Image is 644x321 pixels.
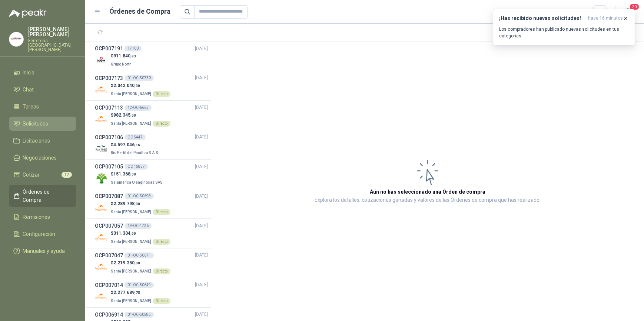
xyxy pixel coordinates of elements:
[110,6,171,17] h1: Órdenes de Compra
[130,172,136,176] span: ,00
[111,151,159,155] span: Rio Fertil del Pacífico S.A.S.
[9,185,76,207] a: Órdenes de Compra
[153,91,170,97] div: Directo
[28,27,76,37] p: [PERSON_NAME] [PERSON_NAME]
[111,53,136,60] p: $
[23,137,50,145] span: Licitaciones
[95,44,123,53] h3: OCP007191
[95,261,108,274] img: Company Logo
[195,74,208,81] span: [DATE]
[195,163,208,170] span: [DATE]
[113,53,136,58] span: 911.840
[95,133,208,157] a: OCP007106OC 5447[DATE] Company Logo$4.597.046,16Rio Fertil del Pacífico S.A.S.
[28,39,76,52] p: Ferretería [GEOGRAPHIC_DATA][PERSON_NAME]
[9,117,76,131] a: Solicitudes
[9,100,76,114] a: Tareas
[95,54,108,67] img: Company Logo
[135,261,140,265] span: ,00
[23,68,35,77] span: Inicio
[113,113,136,118] span: 982.345
[125,134,146,140] div: OC 5447
[153,268,170,274] div: Directo
[111,210,151,214] span: Santa [PERSON_NAME]
[499,15,585,21] h3: ¡Has recibido nuevas solicitudes!
[195,223,208,230] span: [DATE]
[111,240,151,244] span: Santa [PERSON_NAME]
[111,141,161,148] p: $
[195,281,208,288] span: [DATE]
[111,82,170,89] p: $
[130,54,136,58] span: ,83
[23,154,57,162] span: Negociaciones
[195,193,208,200] span: [DATE]
[95,231,108,244] img: Company Logo
[95,192,208,215] a: OCP00708701-OC-50698[DATE] Company Logo$2.289.798,00Santa [PERSON_NAME]Directo
[113,171,136,177] span: 151.368
[9,134,76,148] a: Licitaciones
[113,83,140,88] span: 2.042.040
[95,192,123,200] h3: OCP007087
[195,134,208,141] span: [DATE]
[95,281,123,289] h3: OCP007014
[588,15,623,21] span: hace 16 minutos
[125,223,152,229] div: 19-OC-4726
[95,172,108,185] img: Company Logo
[95,133,123,141] h3: OCP007106
[113,142,140,147] span: 4.597.046
[95,104,208,127] a: OCP00711312-OC-6665[DATE] Company Logo$982.345,00Santa [PERSON_NAME]Directo
[95,83,108,96] img: Company Logo
[111,180,163,184] span: Salamanca Oleaginosas SAS
[95,311,123,319] h3: OCP006914
[95,74,123,82] h3: OCP007173
[9,227,76,241] a: Configuración
[95,74,208,97] a: OCP00717301-OC-50730[DATE] Company Logo$2.042.040,00Santa [PERSON_NAME]Directo
[95,104,123,112] h3: OCP007113
[130,113,136,117] span: ,00
[135,202,140,206] span: ,00
[111,299,151,303] span: Santa [PERSON_NAME]
[153,121,170,127] div: Directo
[111,200,170,207] p: $
[9,66,76,80] a: Inicio
[629,3,640,10] span: 20
[95,163,208,186] a: OCP007105OC 15857[DATE] Company Logo$151.368,00Salamanca Oleaginosas SAS
[153,209,170,215] div: Directo
[111,121,151,126] span: Santa [PERSON_NAME]
[9,83,76,97] a: Chat
[111,260,170,267] p: $
[9,32,23,46] img: Company Logo
[95,251,208,275] a: OCP00704701-OC-50671[DATE] Company Logo$2.219.350,00Santa [PERSON_NAME]Directo
[370,188,485,196] h3: Aún no has seleccionado una Orden de compra
[135,291,140,295] span: ,75
[111,230,170,237] p: $
[95,44,208,68] a: OCP00719117100[DATE] Company Logo$911.840,83Grupo North
[23,230,56,238] span: Configuración
[195,311,208,318] span: [DATE]
[113,290,140,295] span: 2.277.689
[9,9,47,18] img: Logo peakr
[622,5,635,19] button: 20
[125,312,154,318] div: 01-OC-50585
[62,172,72,178] span: 17
[195,45,208,52] span: [DATE]
[23,247,65,255] span: Manuales y ayuda
[111,171,164,178] p: $
[125,193,154,199] div: 01-OC-50698
[23,213,50,221] span: Remisiones
[195,104,208,111] span: [DATE]
[111,289,170,296] p: $
[23,86,34,94] span: Chat
[125,105,152,111] div: 12-OC-6665
[130,231,136,235] span: ,00
[23,120,49,128] span: Solicitudes
[111,62,132,66] span: Grupo North
[95,222,123,230] h3: OCP007057
[95,222,208,245] a: OCP00705719-OC-4726[DATE] Company Logo$311.304,00Santa [PERSON_NAME]Directo
[95,251,123,260] h3: OCP007047
[153,298,170,304] div: Directo
[9,244,76,258] a: Manuales y ayuda
[113,231,136,236] span: 311.304
[125,282,154,288] div: 01-OC-50649
[125,164,148,170] div: OC 15857
[315,196,541,205] p: Explora los detalles, cotizaciones ganadas y valores de las Órdenes de compra que has realizado.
